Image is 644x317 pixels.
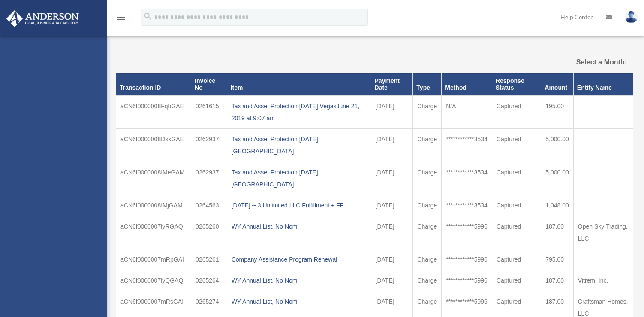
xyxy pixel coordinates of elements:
[191,129,227,162] td: 0262937
[116,129,191,162] td: aCN6f0000008DsxGAE
[541,195,574,216] td: 1,048.00
[492,73,541,95] th: Response Status
[232,166,367,190] div: Tax and Asset Protection [DATE] [GEOGRAPHIC_DATA]
[371,73,413,95] th: Payment Date
[413,95,442,129] td: Charge
[191,162,227,195] td: 0262937
[371,129,413,162] td: [DATE]
[191,73,227,95] th: Invoice No
[541,216,574,249] td: 187.00
[442,73,492,95] th: Method
[232,296,367,308] div: WY Annual List, No Nom
[116,12,126,22] i: menu
[573,216,633,249] td: Open Sky Trading, LLC
[116,73,191,95] th: Transaction ID
[492,249,541,270] td: Captured
[413,270,442,291] td: Charge
[492,195,541,216] td: Captured
[492,162,541,195] td: Captured
[413,195,442,216] td: Charge
[371,270,413,291] td: [DATE]
[413,249,442,270] td: Charge
[116,162,191,195] td: aCN6f0000008IMeGAM
[492,270,541,291] td: Captured
[541,73,574,95] th: Amount
[554,56,627,68] label: Select a Month:
[413,129,442,162] td: Charge
[232,100,367,124] div: Tax and Asset Protection [DATE] VegasJune 21, 2019 at 9:07 am
[191,270,227,291] td: 0265264
[371,195,413,216] td: [DATE]
[232,199,367,211] div: [DATE] -- 3 Unlimited LLC Fulfillment + FF
[492,216,541,249] td: Captured
[371,216,413,249] td: [DATE]
[116,95,191,129] td: aCN6f0000008FqhGAE
[232,253,367,265] div: Company Assistance Program Renewal
[232,274,367,287] div: WY Annual List, No Nom
[232,133,367,157] div: Tax and Asset Protection [DATE] [GEOGRAPHIC_DATA]
[492,95,541,129] td: Captured
[492,129,541,162] td: Captured
[625,11,638,23] img: User Pic
[541,95,574,129] td: 195.00
[442,95,492,129] td: N/A
[413,216,442,249] td: Charge
[541,129,574,162] td: 5,000.00
[191,216,227,249] td: 0265260
[232,220,367,232] div: WY Annual List, No Nom
[116,15,126,22] a: menu
[541,162,574,195] td: 5,000.00
[413,73,442,95] th: Type
[371,162,413,195] td: [DATE]
[4,10,81,27] img: Anderson Advisors Platinum Portal
[227,73,371,95] th: Item
[573,270,633,291] td: Vitrem, Inc.
[191,195,227,216] td: 0264563
[116,216,191,249] td: aCN6f0000007lyRGAQ
[116,270,191,291] td: aCN6f0000007lyQGAQ
[541,249,574,270] td: 795.00
[191,249,227,270] td: 0265261
[541,270,574,291] td: 187.00
[116,249,191,270] td: aCN6f0000007mRpGAI
[413,162,442,195] td: Charge
[191,95,227,129] td: 0261615
[371,249,413,270] td: [DATE]
[573,73,633,95] th: Entity Name
[371,95,413,129] td: [DATE]
[143,12,153,21] i: search
[116,195,191,216] td: aCN6f0000008IMjGAM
